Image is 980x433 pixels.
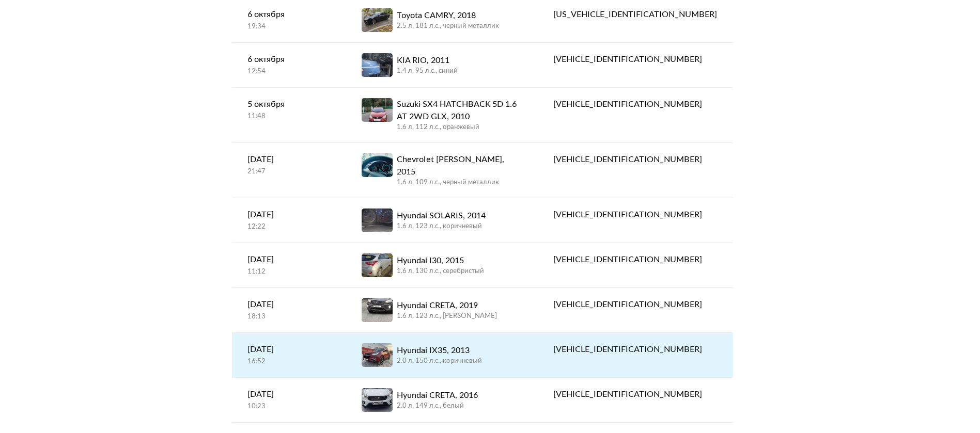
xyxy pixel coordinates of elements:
[397,267,484,276] div: 1.6 л, 130 л.c., серебристый
[553,253,717,266] div: [VEHICLE_IDENTIFICATION_NUMBER]
[247,67,331,76] div: 12:54
[538,143,733,176] a: [VEHICLE_IDENTIFICATION_NUMBER]
[538,43,733,76] a: [VEHICLE_IDENTIFICATION_NUMBER]
[247,8,331,21] div: 6 октября
[397,389,478,402] div: Hyundai CRETA, 2016
[397,22,499,31] div: 2.5 л, 181 л.c., черный металлик
[232,143,346,187] a: [DATE]21:47
[538,88,733,121] a: [VEHICLE_IDENTIFICATION_NUMBER]
[247,209,331,221] div: [DATE]
[232,288,346,332] a: [DATE]18:13
[346,88,538,142] a: Suzuki SX4 HATCHBACK 5D 1.6 AT 2WD GLX, 20101.6 л, 112 л.c., оранжевый
[538,198,733,231] a: [VEHICLE_IDENTIFICATION_NUMBER]
[232,198,346,242] a: [DATE]12:22
[346,143,538,198] a: Chevrolet [PERSON_NAME], 20151.6 л, 109 л.c., черный металлик
[553,153,717,166] div: [VEHICLE_IDENTIFICATION_NUMBER]
[247,267,331,277] div: 11:12
[538,288,733,321] a: [VEHICLE_IDENTIFICATION_NUMBER]
[247,357,331,366] div: 16:52
[397,222,486,231] div: 1.6 л, 123 л.c., коричневый
[247,22,331,31] div: 19:34
[397,210,486,222] div: Hyundai SOLARIS, 2014
[247,388,331,400] div: [DATE]
[553,388,717,400] div: [VEHICLE_IDENTIFICATION_NUMBER]
[346,198,538,243] a: Hyundai SOLARIS, 20141.6 л, 123 л.c., коричневый
[553,98,717,110] div: [VEHICLE_IDENTIFICATION_NUMBER]
[232,43,346,87] a: 6 октября12:54
[397,153,523,178] div: Chevrolet [PERSON_NAME], 2015
[247,402,331,411] div: 10:23
[247,53,331,66] div: 6 октября
[397,67,458,76] div: 1.4 л, 95 л.c., синий
[538,378,733,411] a: [VEHICLE_IDENTIFICATION_NUMBER]
[247,312,331,322] div: 18:13
[397,312,497,321] div: 1.6 л, 123 л.c., [PERSON_NAME]
[247,167,331,177] div: 21:47
[397,178,523,187] div: 1.6 л, 109 л.c., черный металлик
[538,243,733,276] a: [VEHICLE_IDENTIFICATION_NUMBER]
[397,299,497,312] div: Hyundai CRETA, 2019
[397,357,482,366] div: 2.0 л, 150 л.c., коричневый
[346,378,538,422] a: Hyundai CRETA, 20162.0 л, 149 л.c., белый
[247,253,331,266] div: [DATE]
[397,254,484,267] div: Hyundai I30, 2015
[553,343,717,356] div: [VEHICLE_IDENTIFICATION_NUMBER]
[346,288,538,332] a: Hyundai CRETA, 20191.6 л, 123 л.c., [PERSON_NAME]
[346,243,538,287] a: Hyundai I30, 20151.6 л, 130 л.c., серебристый
[397,98,523,123] div: Suzuki SX4 HATCHBACK 5D 1.6 AT 2WD GLX, 2010
[247,343,331,356] div: [DATE]
[346,333,538,377] a: Hyundai IX35, 20132.0 л, 150 л.c., коричневый
[538,333,733,366] a: [VEHICLE_IDENTIFICATION_NUMBER]
[247,222,331,232] div: 12:22
[232,333,346,377] a: [DATE]16:52
[232,378,346,422] a: [DATE]10:23
[232,88,346,132] a: 5 октября11:48
[247,112,331,121] div: 11:48
[553,8,717,21] div: [US_VEHICLE_IDENTIFICATION_NUMBER]
[397,9,499,22] div: Toyota CAMRY, 2018
[346,43,538,87] a: KIA RIO, 20111.4 л, 95 л.c., синий
[553,298,717,311] div: [VEHICLE_IDENTIFICATION_NUMBER]
[232,243,346,287] a: [DATE]11:12
[397,402,478,411] div: 2.0 л, 149 л.c., белый
[247,98,331,110] div: 5 октября
[397,344,482,357] div: Hyundai IX35, 2013
[553,53,717,66] div: [VEHICLE_IDENTIFICATION_NUMBER]
[247,153,331,166] div: [DATE]
[397,54,458,67] div: KIA RIO, 2011
[247,298,331,311] div: [DATE]
[553,209,717,221] div: [VEHICLE_IDENTIFICATION_NUMBER]
[397,123,523,132] div: 1.6 л, 112 л.c., оранжевый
